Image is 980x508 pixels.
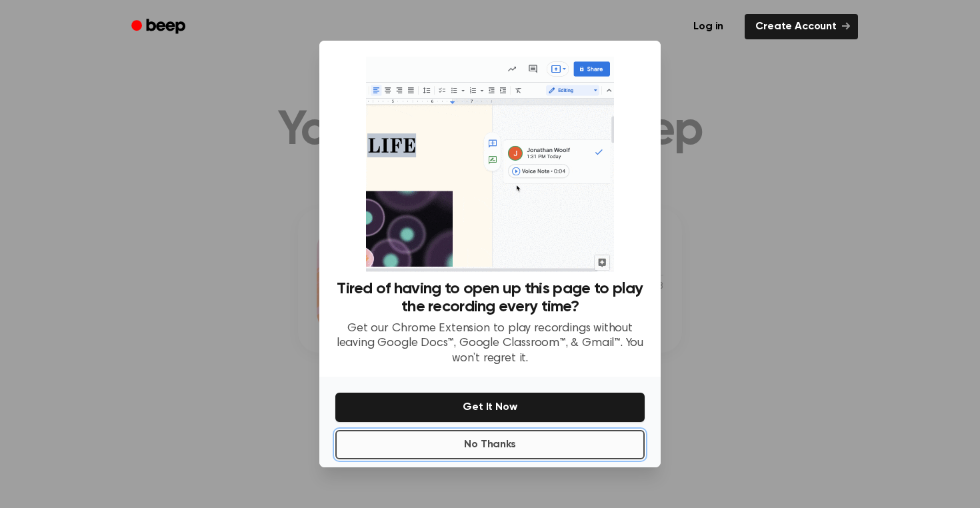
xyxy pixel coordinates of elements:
p: Get our Chrome Extension to play recordings without leaving Google Docs™, Google Classroom™, & Gm... [335,321,645,367]
a: Create Account [745,14,858,39]
button: No Thanks [335,430,645,459]
button: Get It Now [335,393,645,422]
a: Log in [680,11,737,42]
h3: Tired of having to open up this page to play the recording every time? [335,280,645,316]
a: Beep [122,14,197,40]
img: Beep extension in action [366,57,613,272]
